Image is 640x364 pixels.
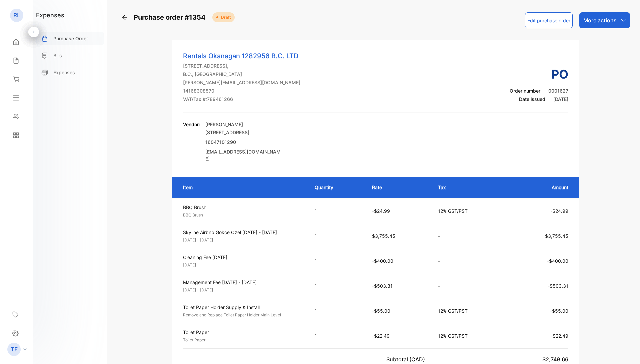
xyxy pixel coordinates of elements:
[183,79,300,86] p: [PERSON_NAME][EMAIL_ADDRESS][DOMAIN_NAME]
[315,232,359,239] p: 1
[13,11,20,20] p: RL
[205,139,282,146] p: 16047101290
[205,128,282,137] p: [STREET_ADDRESS]
[551,333,568,339] span: -$22.49
[372,333,390,339] span: -$22.49
[183,121,200,128] p: Vendor:
[315,184,359,191] p: Quantity
[550,308,568,314] span: -$55.00
[183,87,300,94] p: 14168308570
[183,71,300,78] p: B.C., [GEOGRAPHIC_DATA]
[218,14,231,20] span: Draft
[183,204,303,211] p: BBQ Brush
[315,257,359,264] p: 1
[36,32,104,45] a: Purchase Order
[372,233,395,239] span: $3,755.45
[11,345,18,354] p: TF
[183,184,301,191] p: Item
[183,312,303,318] p: Remove and Replace Toilet Paper Holder Main Level
[205,148,282,162] p: [EMAIL_ADDRESS][DOMAIN_NAME]
[315,282,359,289] p: 1
[547,258,568,264] span: -$400.00
[372,308,390,314] span: -$55.00
[205,121,282,128] p: [PERSON_NAME]
[183,229,303,236] p: Skyline Airbnb Gokce Ozel [DATE] - [DATE]
[372,184,425,191] p: Rate
[315,207,359,214] p: 1
[183,212,303,218] p: BBQ Brush
[438,184,502,191] p: Tax
[553,96,568,102] span: [DATE]
[183,96,300,103] p: VAT/Tax #: 789461266
[438,232,502,239] p: -
[438,257,502,264] p: -
[183,254,303,261] p: Cleaning Fee [DATE]
[515,184,568,191] p: Amount
[53,52,62,59] p: Bills
[53,35,88,42] p: Purchase Order
[315,332,359,339] p: 1
[183,262,303,268] p: [DATE]
[548,283,568,289] span: -$503.31
[525,12,573,28] button: Edit purchase order
[315,307,359,314] p: 1
[183,237,303,243] p: [DATE] - [DATE]
[183,304,303,311] p: Toilet Paper Holder Supply & Install
[510,87,568,94] p: Order number:
[183,279,303,286] p: Management Fee [DATE] - [DATE]
[183,287,303,293] p: [DATE] - [DATE]
[438,332,502,339] p: 12% GST/PST
[5,3,25,23] button: Open LiveChat chat widget
[510,65,568,83] h3: PO
[36,11,64,20] h1: expenses
[372,208,390,214] span: -$24.99
[542,356,568,363] span: $2,749.66
[548,88,568,94] span: 0001627
[510,96,568,103] p: Date issued:
[53,69,75,76] p: Expenses
[583,16,617,24] p: More actions
[372,258,393,264] span: -$400.00
[438,207,502,214] p: 12% GST/PST
[438,307,502,314] p: 12% GST/PST
[372,283,393,289] span: -$503.31
[183,51,300,61] p: Rentals Okanagan 1282956 B.C. LTD
[550,208,568,214] span: -$24.99
[386,355,428,363] p: Subtotal (CAD)
[134,12,210,22] span: Purchase order #1354
[36,49,104,62] a: Bills
[36,66,104,79] a: Expenses
[579,12,630,28] button: More actions
[183,329,303,336] p: Toilet Paper
[183,337,303,343] p: Toilet Paper
[545,233,568,239] span: $3,755.45
[183,62,300,69] p: [STREET_ADDRESS],
[438,282,502,289] p: -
